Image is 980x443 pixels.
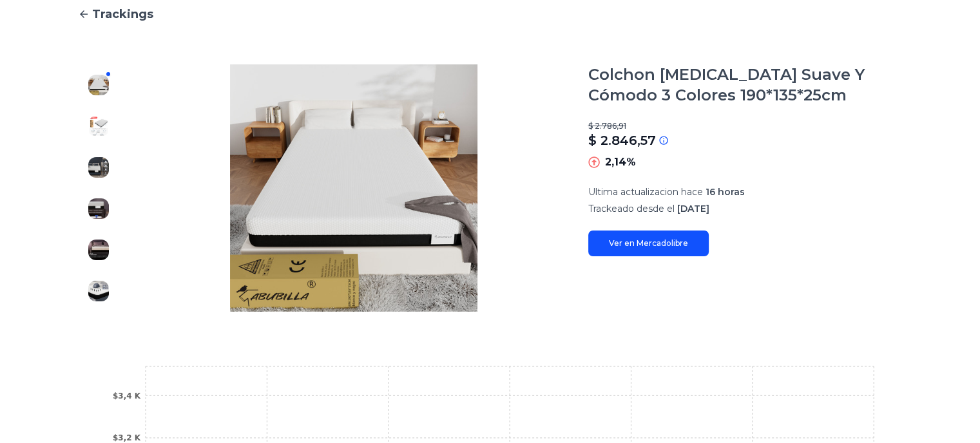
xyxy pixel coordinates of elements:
tspan: $3,4 K [112,391,140,400]
img: Colchon Memory Foam Suave Y Cómodo 3 Colores 190*135*25cm [88,198,109,219]
span: Ultima actualizacion hace [588,186,703,198]
span: Trackings [92,5,153,23]
span: Trackeado desde el [588,203,675,214]
a: Ver en Mercadolibre [588,231,709,256]
p: $ 2.786,91 [588,121,903,131]
tspan: $3,2 K [112,433,140,442]
img: Colchon Memory Foam Suave Y Cómodo 3 Colores 190*135*25cm [145,64,562,312]
img: Colchon Memory Foam Suave Y Cómodo 3 Colores 190*135*25cm [88,116,109,137]
img: Colchon Memory Foam Suave Y Cómodo 3 Colores 190*135*25cm [88,240,109,260]
a: Trackings [78,5,903,23]
p: $ 2.846,57 [588,131,656,149]
img: Colchon Memory Foam Suave Y Cómodo 3 Colores 190*135*25cm [88,157,109,178]
span: 16 horas [706,186,745,198]
h1: Colchon [MEDICAL_DATA] Suave Y Cómodo 3 Colores 190*135*25cm [588,64,903,106]
img: Colchon Memory Foam Suave Y Cómodo 3 Colores 190*135*25cm [88,75,109,95]
span: [DATE] [677,203,709,214]
img: Colchon Memory Foam Suave Y Cómodo 3 Colores 190*135*25cm [88,281,109,301]
p: 2,14% [605,155,636,170]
